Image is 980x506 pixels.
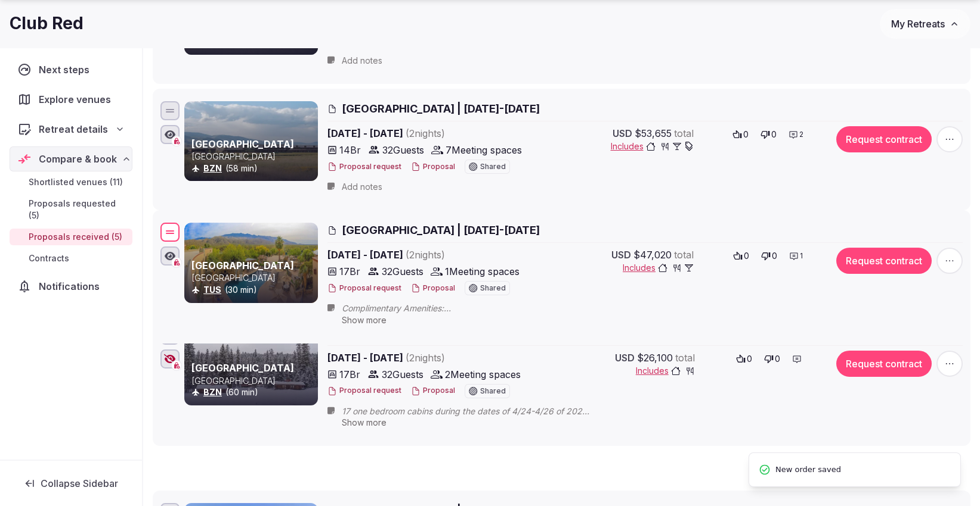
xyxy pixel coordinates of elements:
a: BZN [203,163,222,173]
button: Proposal request [327,162,401,172]
span: 1 Meeting spaces [445,264,520,279]
span: 32 Guests [382,143,424,157]
a: [GEOGRAPHIC_DATA] [191,260,294,271]
span: 17 one bedroom cabins during the dates of 4/24-4/26 of 2026: - Porcupine Cabin - [GEOGRAPHIC_DATA... [342,405,614,417]
span: 0 [772,251,777,263]
a: [GEOGRAPHIC_DATA] [191,362,294,374]
span: USD [611,248,631,262]
button: Proposal [411,162,455,172]
span: Add notes [342,55,382,67]
span: $26,100 [637,351,673,365]
span: Collapse Sidebar [41,477,118,489]
span: [GEOGRAPHIC_DATA] | [DATE]-[DATE] [342,223,540,238]
span: Show more [342,417,387,427]
h1: Club Red [10,12,84,35]
a: Proposals requested (5) [10,195,132,224]
span: Proposals received (5) [29,231,122,243]
button: BZN [203,163,222,174]
span: total [674,126,694,140]
span: 32 Guests [382,367,423,382]
p: [GEOGRAPHIC_DATA] [191,375,316,387]
button: 0 [757,126,780,143]
span: 0 [771,129,777,140]
a: BZN [203,387,222,397]
p: [GEOGRAPHIC_DATA] [191,272,316,284]
span: Notifications [39,279,104,293]
a: Proposals received (5) [10,229,132,245]
span: Complimentary Amenities: * Wi-Fi * Parking * Indoor and Outdoor Pool * Tennis Courts and Pickle B... [342,302,862,314]
button: 0 [729,248,753,264]
button: 0 [758,248,781,264]
button: Request contract [836,248,932,274]
span: total [675,351,695,365]
a: [GEOGRAPHIC_DATA] [191,138,294,150]
button: My Retreats [880,9,970,39]
span: 7 Meeting spaces [446,143,522,157]
span: Contracts [29,252,69,264]
span: [GEOGRAPHIC_DATA] | [DATE]-[DATE] [342,101,540,116]
a: TUS [203,285,221,295]
span: Proposals requested (5) [29,198,128,221]
span: 14 Br [339,143,361,157]
span: ( 2 night s ) [406,249,445,261]
span: Shortlisted venues (11) [29,176,123,188]
span: Explore venues [39,92,116,107]
button: Request contract [836,126,932,152]
button: Request contract [836,351,932,377]
span: 17 Br [339,367,360,382]
span: 1 [800,251,803,261]
span: Shared [480,388,506,395]
span: Next steps [39,63,94,77]
span: 0 [743,129,749,140]
span: 0 [775,353,780,365]
button: Includes [636,365,695,377]
button: Proposal [411,386,455,396]
div: (30 min) [191,284,316,296]
span: New order saved [775,463,841,477]
span: Show more [342,315,387,325]
p: [GEOGRAPHIC_DATA] [191,151,316,163]
span: ( 2 night s ) [406,127,445,139]
a: Notifications [10,274,132,299]
button: BZN [203,386,222,398]
button: TUS [203,284,221,296]
span: Retreat details [39,122,108,136]
span: 17 Br [339,264,360,279]
button: 0 [729,126,752,143]
a: Next steps [10,57,132,82]
div: (58 min) [191,163,316,174]
span: USD [615,351,635,365]
span: Compare & book [39,152,117,166]
button: Proposal request [327,283,401,293]
button: 0 [760,351,784,367]
a: Contracts [10,250,132,267]
span: Add notes [342,181,382,193]
span: 2 Meeting spaces [445,367,521,382]
span: total [674,248,694,262]
span: ( 2 night s ) [406,352,445,364]
span: [DATE] - [DATE] [327,126,537,140]
button: 0 [732,351,756,367]
span: Shared [480,285,506,292]
button: Includes [611,140,694,152]
a: Explore venues [10,87,132,112]
span: USD [613,126,632,140]
span: $47,020 [633,248,672,262]
button: Collapse Sidebar [10,470,132,496]
span: [DATE] - [DATE] [327,351,537,365]
a: Shortlisted venues (11) [10,174,132,190]
button: Proposal request [327,386,401,396]
button: Proposal [411,283,455,293]
span: [DATE] - [DATE] [327,248,537,262]
span: Shared [480,163,506,170]
span: My Retreats [891,18,945,30]
span: $53,655 [635,126,672,140]
div: (60 min) [191,386,316,398]
span: 0 [744,251,749,263]
span: 2 [799,130,803,140]
button: Includes [623,262,694,274]
span: 0 [747,353,752,365]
